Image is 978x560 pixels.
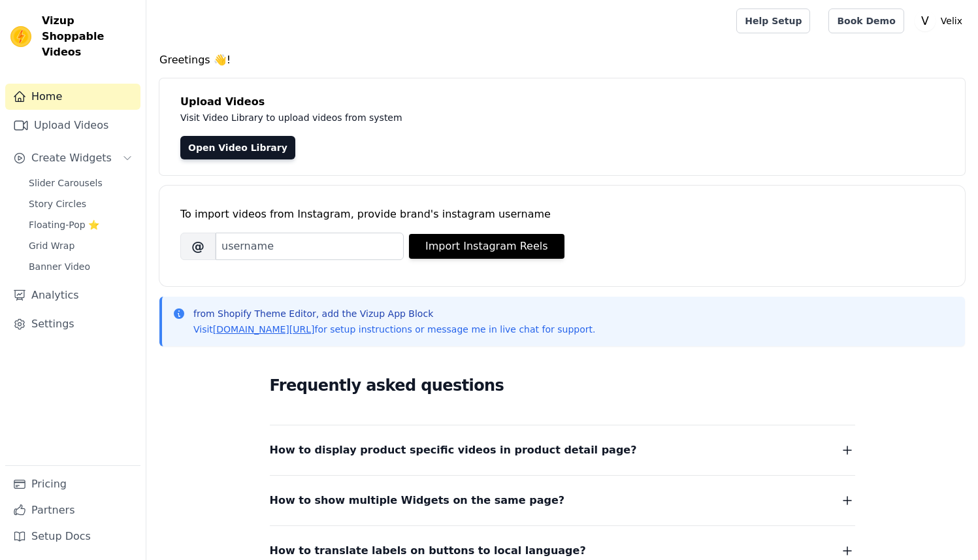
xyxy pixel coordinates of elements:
span: Vizup Shoppable Videos [42,13,135,60]
a: Help Setup [736,8,810,33]
button: How to display product specific videos in product detail page? [270,441,855,459]
a: Grid Wrap [21,237,140,255]
span: How to display product specific videos in product detail page? [270,441,637,459]
span: Banner Video [29,260,90,273]
span: Slider Carousels [29,176,103,189]
span: Create Widgets [31,150,112,166]
a: Setup Docs [5,523,140,550]
button: How to translate labels on buttons to local language? [270,542,855,560]
a: Pricing [5,471,140,497]
div: To import videos from Instagram, provide brand's instagram username [180,206,944,222]
text: V [921,14,929,27]
span: @ [180,233,216,260]
a: Upload Videos [5,112,140,139]
span: Story Circles [29,197,86,210]
button: Import Instagram Reels [409,234,564,259]
img: Vizup [10,26,31,47]
a: Banner Video [21,257,140,276]
span: How to translate labels on buttons to local language? [270,542,586,560]
button: V Velix [915,9,968,33]
button: How to show multiple Widgets on the same page? [270,491,855,510]
a: Slider Carousels [21,174,140,192]
span: Grid Wrap [29,239,74,252]
a: Analytics [5,282,140,308]
p: Velix [936,9,968,33]
input: username [216,233,404,260]
p: from Shopify Theme Editor, add the Vizup App Block [193,307,595,320]
h2: Frequently asked questions [270,372,855,399]
span: How to show multiple Widgets on the same page? [270,491,565,510]
a: Home [5,84,140,110]
h4: Greetings 👋! [159,52,965,68]
p: Visit for setup instructions or message me in live chat for support. [193,323,595,336]
a: Floating-Pop ⭐ [21,216,140,234]
a: Open Video Library [180,136,295,159]
a: Partners [5,497,140,523]
p: Visit Video Library to upload videos from system [180,110,766,125]
a: Book Demo [828,8,904,33]
button: Create Widgets [5,145,140,171]
a: Story Circles [21,195,140,213]
a: Settings [5,311,140,337]
a: [DOMAIN_NAME][URL] [213,324,315,335]
span: Floating-Pop ⭐ [29,218,99,231]
h4: Upload Videos [180,94,944,110]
